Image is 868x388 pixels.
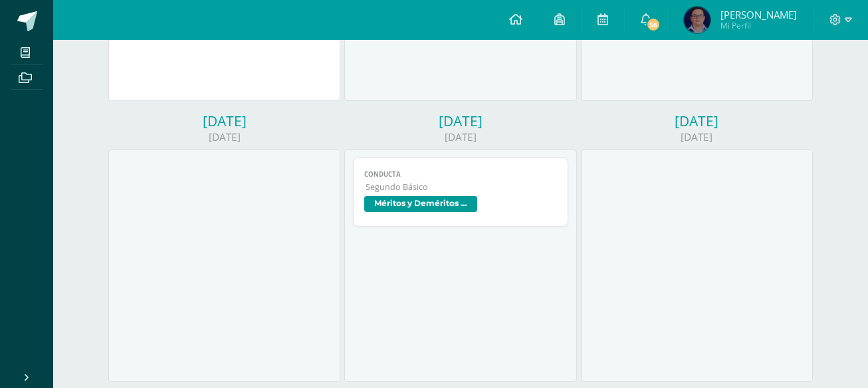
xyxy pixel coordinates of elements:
div: [DATE] [108,112,340,130]
div: [DATE] [581,130,813,144]
span: 56 [646,17,661,32]
div: [DATE] [581,112,813,130]
span: Mi Perfil [720,20,797,31]
div: [DATE] [108,130,340,144]
span: [PERSON_NAME] [720,8,797,21]
span: Conducta [364,170,558,179]
span: Segundo Básico [366,181,558,193]
div: [DATE] [344,112,576,130]
a: ConductaSegundo BásicoMéritos y Deméritos 2do. Básico "D" [353,157,569,227]
div: [DATE] [344,130,576,144]
span: Méritos y Deméritos 2do. Básico "D" [364,196,477,212]
img: 697802cfca4defe22835fcaa2610e727.png [684,7,710,33]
